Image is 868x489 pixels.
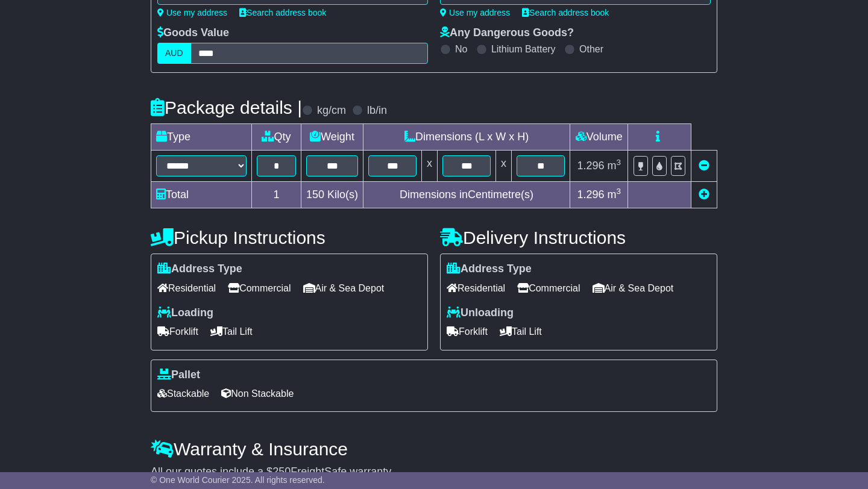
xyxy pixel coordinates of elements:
td: Volume [570,124,628,151]
span: Non Stackable [221,384,294,403]
span: Tail Lift [500,322,542,341]
td: x [422,151,438,182]
label: Address Type [157,263,242,276]
h4: Package details | [151,98,302,117]
td: Kilo(s) [301,182,363,208]
sup: 3 [617,187,621,196]
a: Use my address [440,8,510,17]
span: Commercial [228,279,291,297]
label: Unloading [447,307,514,320]
span: Residential [157,279,216,297]
label: Goods Value [157,26,229,40]
a: Remove this item [699,160,709,172]
span: 150 [306,188,324,201]
h4: Delivery Instructions [440,228,717,248]
h4: Warranty & Insurance [151,439,717,459]
td: Qty [252,124,301,151]
td: 1 [252,182,301,208]
label: Loading [157,307,213,320]
td: Type [151,124,252,151]
label: Lithium Battery [491,43,556,55]
label: kg/cm [317,104,346,117]
td: x [496,151,512,182]
a: Search address book [522,8,609,17]
span: Residential [447,279,505,297]
label: lb/in [367,104,387,117]
span: Stackable [157,384,209,403]
label: AUD [157,43,191,64]
label: Other [579,43,603,55]
a: Add new item [699,188,709,201]
h4: Pickup Instructions [151,228,428,248]
span: m [608,188,621,201]
span: © One World Courier 2025. All rights reserved. [151,475,325,485]
a: Use my address [157,8,227,17]
td: Total [151,182,252,208]
label: Pallet [157,369,200,382]
span: m [608,160,621,172]
span: 1.296 [577,160,604,172]
label: Address Type [447,263,532,276]
sup: 3 [617,158,621,167]
span: 250 [272,466,291,478]
span: Forklift [157,322,198,341]
span: Air & Sea Depot [303,279,385,297]
td: Dimensions in Centimetre(s) [363,182,570,208]
td: Dimensions (L x W x H) [363,124,570,151]
span: Forklift [447,322,488,341]
label: No [455,43,467,55]
a: Search address book [239,8,326,17]
span: 1.296 [577,188,604,201]
span: Commercial [517,279,580,297]
span: Tail Lift [210,322,253,341]
td: Weight [301,124,363,151]
div: All our quotes include a $ FreightSafe warranty. [151,466,717,479]
label: Any Dangerous Goods? [440,26,574,40]
span: Air & Sea Depot [593,279,674,297]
